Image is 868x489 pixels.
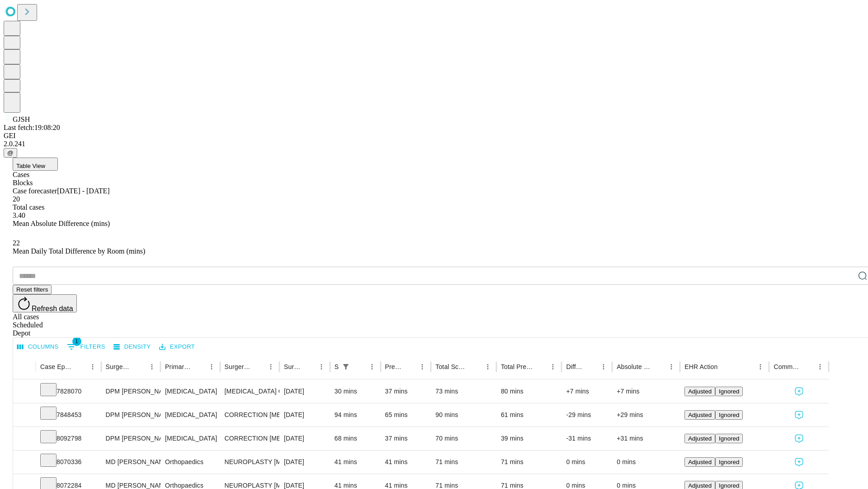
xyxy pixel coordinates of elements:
[719,482,739,489] span: Ignored
[302,360,315,373] button: Sort
[264,360,277,373] button: Menu
[715,410,743,420] button: Ignored
[435,451,492,474] div: 71 mins
[385,363,403,370] div: Predicted In Room Duration
[719,388,739,395] span: Ignored
[435,380,492,403] div: 73 mins
[111,340,153,354] button: Density
[617,427,675,450] div: +31 mins
[18,431,31,447] button: Expand
[13,158,58,171] button: Table View
[684,363,717,370] div: EHR Action
[165,427,215,450] div: [MEDICAL_DATA]
[284,403,325,427] div: [DATE]
[40,363,73,370] div: Case Epic Id
[133,360,146,373] button: Sort
[13,115,30,123] span: GJSH
[353,360,366,373] button: Sort
[284,363,302,370] div: Surgery Date
[4,148,17,158] button: @
[715,434,743,443] button: Ignored
[225,380,275,403] div: [MEDICAL_DATA] COMPLETE EXCISION 5TH [MEDICAL_DATA] HEAD
[86,360,99,373] button: Menu
[284,451,325,474] div: [DATE]
[366,360,378,373] button: Menu
[547,360,559,373] button: Menu
[435,427,492,450] div: 70 mins
[617,403,675,427] div: +29 mins
[719,435,739,442] span: Ignored
[385,380,427,403] div: 37 mins
[13,247,145,255] span: Mean Daily Total Difference by Room (mins)
[146,360,158,373] button: Menu
[335,380,376,403] div: 30 mins
[106,380,156,403] div: DPM [PERSON_NAME] [PERSON_NAME]
[4,140,864,148] div: 2.0.241
[16,286,48,293] span: Reset filters
[165,363,191,370] div: Primary Service
[688,412,712,418] span: Adjusted
[403,360,416,373] button: Sort
[684,410,715,420] button: Adjusted
[335,451,376,474] div: 41 mins
[65,340,108,354] button: Show filters
[801,360,814,373] button: Sort
[652,360,665,373] button: Sort
[15,340,61,354] button: Select columns
[252,360,264,373] button: Sort
[340,360,352,373] button: Show filters
[566,451,608,474] div: 0 mins
[4,124,60,131] span: Last fetch: 19:08:20
[284,380,325,403] div: [DATE]
[566,363,584,370] div: Difference
[688,482,712,489] span: Adjusted
[335,403,376,427] div: 94 mins
[225,451,275,474] div: NEUROPLASTY [MEDICAL_DATA] AT [GEOGRAPHIC_DATA]
[719,459,739,465] span: Ignored
[106,403,156,427] div: DPM [PERSON_NAME] [PERSON_NAME]
[40,451,97,474] div: 8070336
[18,407,31,423] button: Expand
[13,239,20,247] span: 22
[72,337,81,346] span: 1
[688,435,712,442] span: Adjusted
[501,380,557,403] div: 80 mins
[18,384,31,400] button: Expand
[684,387,715,396] button: Adjusted
[225,427,275,450] div: CORRECTION [MEDICAL_DATA]
[13,294,77,312] button: Refresh data
[688,459,712,465] span: Adjusted
[566,380,608,403] div: +7 mins
[13,203,44,211] span: Total cases
[225,403,275,427] div: CORRECTION [MEDICAL_DATA], RESECTION [MEDICAL_DATA] BASE
[7,149,14,156] span: @
[165,403,215,427] div: [MEDICAL_DATA]
[481,360,494,373] button: Menu
[501,403,557,427] div: 61 mins
[684,457,715,467] button: Adjusted
[534,360,547,373] button: Sort
[385,427,427,450] div: 37 mins
[715,387,743,396] button: Ignored
[335,363,339,370] div: Scheduled In Room Duration
[74,360,86,373] button: Sort
[40,403,97,427] div: 7848453
[13,285,52,294] button: Reset filters
[57,187,109,195] span: [DATE] - [DATE]
[718,360,731,373] button: Sort
[4,132,864,140] div: GEI
[501,363,533,370] div: Total Predicted Duration
[106,451,156,474] div: MD [PERSON_NAME] [PERSON_NAME]
[566,427,608,450] div: -31 mins
[340,360,352,373] div: 1 active filter
[165,451,215,474] div: Orthopaedics
[469,360,481,373] button: Sort
[435,403,492,427] div: 90 mins
[597,360,610,373] button: Menu
[165,380,215,403] div: [MEDICAL_DATA]
[106,363,132,370] div: Surgeon Name
[684,434,715,443] button: Adjusted
[719,412,739,418] span: Ignored
[617,363,651,370] div: Absolute Difference
[617,451,675,474] div: 0 mins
